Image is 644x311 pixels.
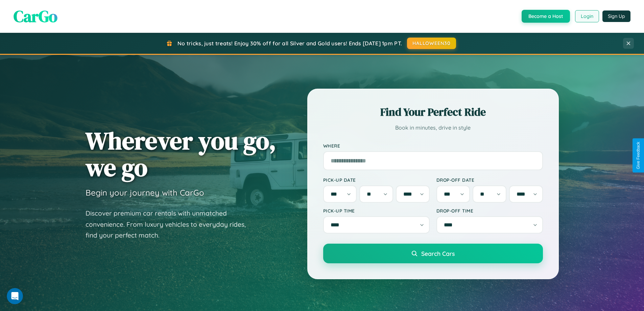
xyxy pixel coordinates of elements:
[177,40,402,47] span: No tricks, just treats! Enjoy 30% off for all Silver and Gold users! Ends [DATE] 1pm PT.
[14,5,57,27] span: CarGo
[602,10,630,22] button: Sign Up
[407,38,456,49] button: HALLOWEEN30
[86,187,204,198] h3: Begin your journey with CarGo
[575,10,599,22] button: Login
[636,142,641,169] div: Give Feedback
[323,177,430,183] label: Pick-up Date
[323,208,430,214] label: Pick-up Time
[436,208,543,214] label: Drop-off Time
[86,127,276,181] h1: Wherever you go, we go
[323,123,543,133] p: Book in minutes, drive in style
[323,143,543,149] label: Where
[7,288,23,304] iframe: Intercom live chat
[86,208,255,241] p: Discover premium car rentals with unmatched convenience. From luxury vehicles to everyday rides, ...
[323,105,543,119] h2: Find Your Perfect Ride
[323,244,543,263] button: Search Cars
[436,177,543,183] label: Drop-off Date
[421,250,455,257] span: Search Cars
[522,10,570,23] button: Become a Host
